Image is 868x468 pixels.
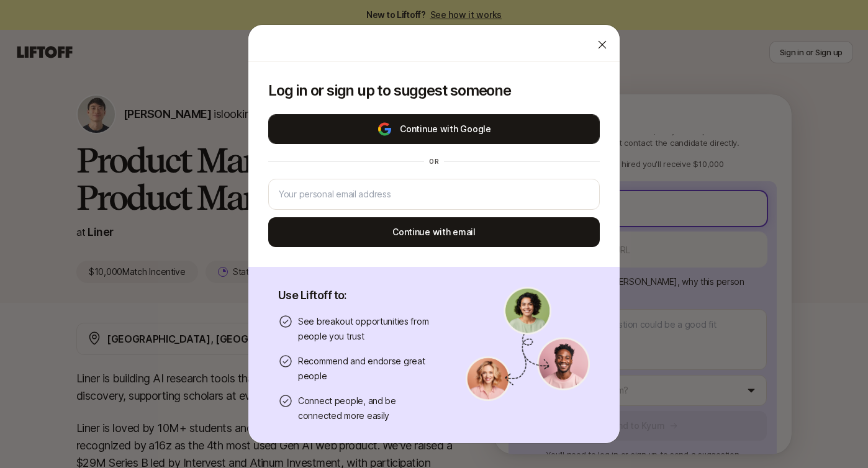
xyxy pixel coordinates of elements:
p: Connect people, and be connected more easily [298,394,436,423]
button: Continue with email [268,217,600,247]
p: Recommend and endorse great people [298,354,436,384]
input: Your personal email address [279,187,589,202]
img: google-logo [377,122,392,137]
p: Use Liftoff to: [278,287,436,304]
button: Continue with Google [268,114,600,144]
p: Log in or sign up to suggest someone [268,82,600,99]
div: or [424,156,444,166]
img: signup-banner [466,287,590,401]
p: See breakout opportunities from people you trust [298,314,436,344]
